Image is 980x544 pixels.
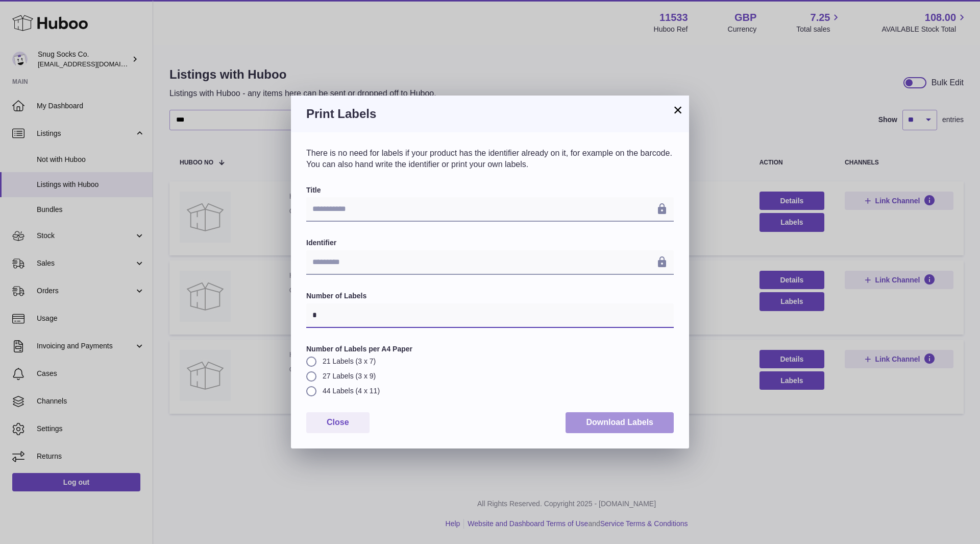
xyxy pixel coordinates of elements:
[306,185,674,195] label: Title
[566,412,674,433] button: Download Labels
[306,386,674,396] label: 44 Labels (4 x 11)
[306,344,674,354] label: Number of Labels per A4 Paper
[306,106,674,122] h3: Print Labels
[306,371,674,381] label: 27 Labels (3 x 9)
[672,104,684,116] button: ×
[306,412,370,433] button: Close
[306,291,674,301] label: Number of Labels
[306,357,674,366] label: 21 Labels (3 x 7)
[306,238,674,248] label: Identifier
[306,148,674,170] p: There is no need for labels if your product has the identifier already on it, for example on the ...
